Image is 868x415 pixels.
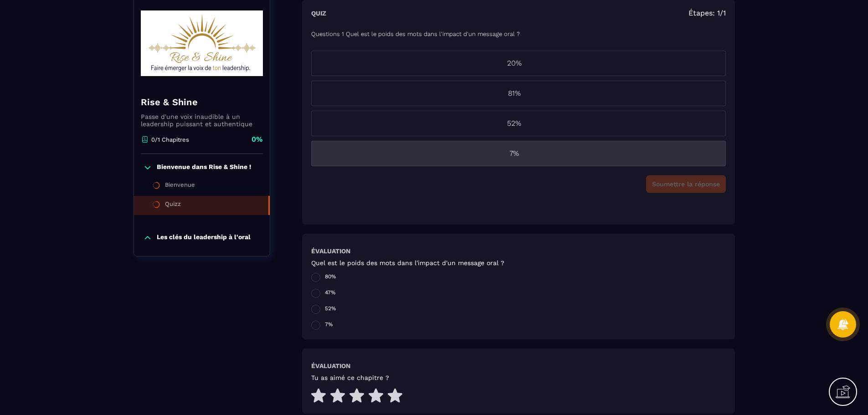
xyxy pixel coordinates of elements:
[141,113,263,128] p: Passe d'une voix inaudible à un leadership puissant et authentique
[312,148,717,159] p: 7%
[311,10,326,17] h6: Quiz
[312,118,717,129] p: 52%
[311,374,389,381] h5: Tu as aimé ce chapitre ?
[157,163,251,172] p: Bienvenue dans Rise & Shine !
[157,233,251,242] p: Les clés du leadership à l'oral
[311,362,350,369] h6: Évaluation
[141,96,263,108] h4: Rise & Shine
[311,259,504,266] h5: Quel est le poids des mots dans l'impact d'un message oral ?
[165,200,181,210] div: Quizz
[312,58,717,69] p: 20%
[325,273,336,282] span: 80%
[151,136,189,143] p: 0/1 Chapitres
[252,134,263,144] p: 0%
[311,247,350,255] h6: Évaluation
[325,289,335,298] span: 47%
[325,305,336,314] span: 52%
[165,181,195,191] div: Bienvenue
[325,321,333,330] span: 7%
[311,29,726,40] p: Questions 1 Quel est le poids des mots dans l'impact d'un message oral ?
[688,9,726,17] span: Étapes: 1/1
[312,88,717,99] p: 81%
